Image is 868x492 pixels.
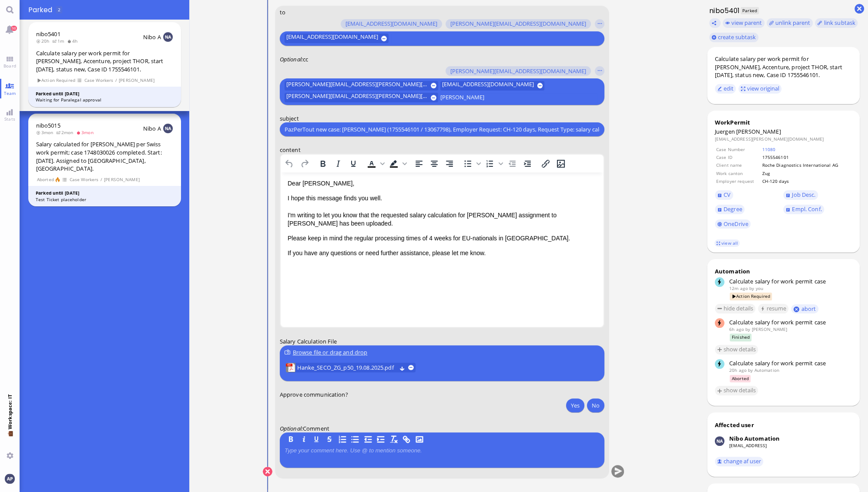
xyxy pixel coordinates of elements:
[280,338,337,346] span: Salary Calculation File
[709,18,721,28] button: Copy ticket nibo5401 link to clipboard
[386,158,408,170] div: Background color Black
[286,81,428,91] span: [PERSON_NAME][EMAIL_ADDRESS][PERSON_NAME][DOMAIN_NAME]
[754,367,779,373] span: automation@bluelakelegal.com
[299,435,308,445] button: I
[285,93,438,103] button: [PERSON_NAME][EMAIL_ADDRESS][PERSON_NAME][DOMAIN_NAME]
[715,457,764,466] button: change af user
[76,129,96,135] span: 3mon
[738,84,782,94] button: view original
[36,91,173,97] div: Parked until [DATE]
[715,190,733,200] a: CV
[450,68,586,75] span: [PERSON_NAME][EMAIL_ADDRESS][DOMAIN_NAME]
[736,128,781,135] span: [PERSON_NAME]
[412,158,426,170] button: Align left
[143,33,161,41] span: Nibo A
[761,178,851,185] td: CH-120 days
[715,55,852,79] div: Calculate salary per work permit for [PERSON_NAME], Accenture, project THOR, start [DATE], status...
[297,158,312,170] button: Redo
[723,18,764,28] button: view parent
[325,435,334,445] button: S
[315,158,330,170] button: Bold
[792,205,821,213] span: Empl. Conf.
[5,474,14,483] img: You
[143,125,161,132] span: Nibo A
[36,121,60,129] a: nibo5015
[285,81,438,91] button: [PERSON_NAME][EMAIL_ADDRESS][PERSON_NAME][DOMAIN_NAME]
[37,77,76,84] span: Action Required
[399,365,405,371] button: Download Hanke_SECO_ZG_p50_19.08.2025.pdf
[297,363,396,373] a: View Hanke_SECO_ZG_p50_19.08.2025.pdf
[345,21,437,28] span: [EMAIL_ADDRESS][DOMAIN_NAME]
[286,435,296,445] button: B
[715,386,758,395] button: show details
[741,7,759,14] span: Parked
[730,293,772,300] span: Action Required
[751,326,787,332] span: janet.mathews@bluelakelegal.com
[286,34,378,44] span: [EMAIL_ADDRESS][DOMAIN_NAME]
[67,38,80,44] span: 4h
[716,154,761,161] td: Case ID
[815,18,858,28] task-group-action-menu: link subtask
[729,435,780,442] div: Nibo Automation
[755,285,763,291] span: anand.pazhenkottil@bluelakelegal.com
[762,146,775,152] a: 11080
[450,21,586,28] span: [PERSON_NAME][EMAIL_ADDRESS][DOMAIN_NAME]
[2,90,18,96] span: Team
[427,158,442,170] button: Align center
[761,170,851,177] td: Zug
[587,398,604,412] button: No
[28,5,55,15] span: Parked
[104,176,140,183] span: [PERSON_NAME]
[37,176,54,183] span: Aborted
[749,285,754,291] span: by
[341,19,442,29] button: [EMAIL_ADDRESS][DOMAIN_NAME]
[286,363,295,373] img: Hanke_SECO_ZG_p50_19.08.2025.pdf
[783,205,824,214] a: Empl. Conf.
[716,146,761,153] td: Case Number
[297,363,396,373] span: Hanke_SECO_ZG_p50_19.08.2025.pdf
[729,442,767,448] a: [EMAIL_ADDRESS]
[280,391,348,398] span: Approve communication?
[100,176,103,183] span: /
[745,326,750,332] span: by
[824,19,855,27] span: link subtask
[442,81,534,91] span: [EMAIL_ADDRESS][DOMAIN_NAME]
[58,7,60,13] span: 2
[715,421,754,429] div: Affected user
[761,154,851,161] td: 1755546101
[36,190,173,196] div: Parked until [DATE]
[566,398,584,412] button: Yes
[724,205,742,213] span: Degree
[441,81,545,91] button: [EMAIL_ADDRESS][DOMAIN_NAME]
[715,118,852,126] div: WorkPermit
[331,158,345,170] button: Italic
[707,6,740,16] h1: nibo5401
[716,162,761,168] td: Client name
[505,158,519,170] button: Decrease indent
[285,348,600,357] div: Browse file or drag and drop
[56,129,76,135] span: 2mon
[792,191,815,199] span: Job Desc.
[767,18,813,28] button: unlink parent
[538,158,553,170] button: Insert/edit link
[715,205,744,214] a: Degree
[36,49,173,74] div: Calculate salary per work permit for [PERSON_NAME], Accenture, project THOR, start [DATE], status...
[286,363,416,373] lob-view: Hanke_SECO_ZG_p50_19.08.2025.pdf
[69,176,99,183] span: Case Workers
[36,30,60,38] span: nibo5401
[748,367,753,373] span: by
[346,158,361,170] button: Underline
[312,435,322,445] button: U
[730,375,751,382] span: Aborted
[761,162,851,168] td: Roche Diagnostics International AG
[724,191,731,199] span: CV
[36,196,173,203] div: Test Ticket placeholder
[715,136,852,142] dd: [EMAIL_ADDRESS][PERSON_NAME][DOMAIN_NAME]
[715,436,724,446] img: Nibo Automation
[163,124,173,133] img: NA
[730,334,751,341] span: Finished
